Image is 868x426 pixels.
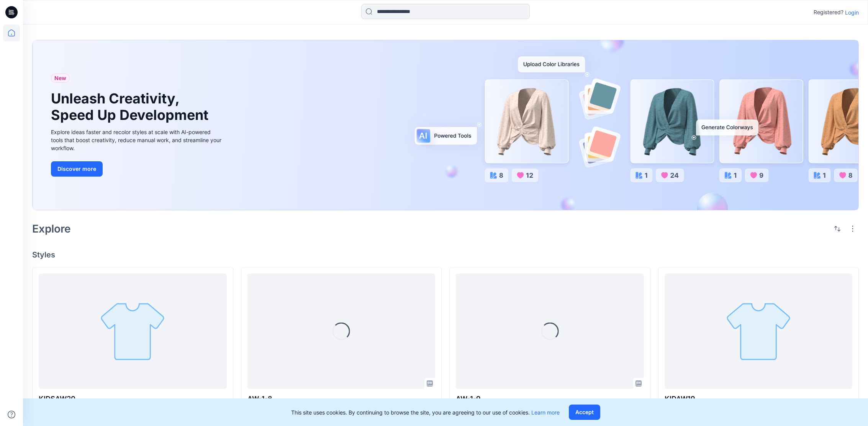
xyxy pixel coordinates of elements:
[39,393,227,404] p: KIDSAW20
[247,393,436,404] p: AW-1-8
[291,408,560,416] p: This site uses cookies. By continuing to browse the site, you are agreeing to our use of cookies.
[456,393,644,404] p: AW-1-9
[51,161,223,177] a: Discover more
[32,250,859,259] h4: Styles
[39,274,227,389] a: KIDSAW20
[54,74,66,83] span: New
[531,409,560,416] a: Learn more
[665,393,853,404] p: KIDAW19
[51,128,223,152] div: Explore ideas faster and recolor styles at scale with AI-powered tools that boost creativity, red...
[845,8,859,16] p: Login
[51,161,103,177] button: Discover more
[32,223,71,235] h2: Explore
[51,90,212,123] h1: Unleash Creativity, Speed Up Development
[665,274,853,389] a: KIDAW19
[814,8,843,17] p: Registered?
[569,405,600,420] button: Accept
